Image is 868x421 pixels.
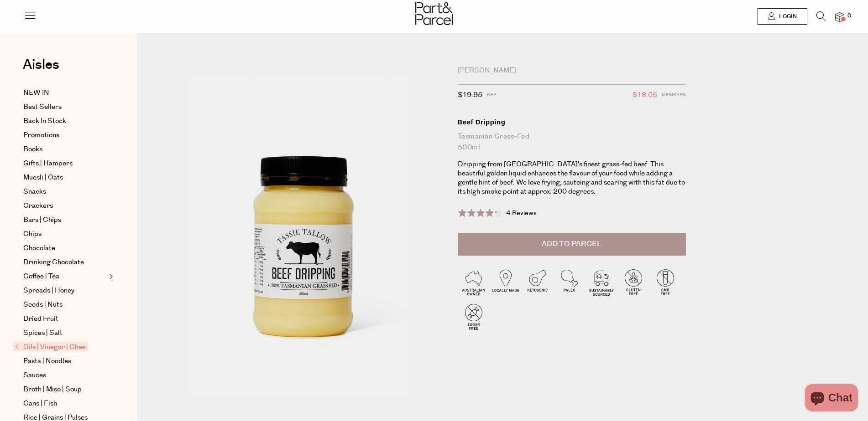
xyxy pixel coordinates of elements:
[23,313,58,324] span: Dried Fruit
[23,271,106,282] a: Coffee | Tea
[23,215,61,226] span: Bars | Chips
[23,398,106,409] a: Cans | Fish
[23,87,49,98] span: NEW IN
[23,271,59,282] span: Coffee | Tea
[23,257,84,268] span: Drinking Chocolate
[23,243,106,254] a: Chocolate
[458,233,686,256] button: Add to Parcel
[23,299,63,310] span: Seeds | Nuts
[23,370,106,381] a: Sauces
[107,271,113,282] button: Expand/Collapse Coffee | Tea
[23,158,106,169] a: Gifts | Hampers
[23,328,106,339] a: Spices | Salt
[23,313,106,324] a: Dried Fruit
[490,266,522,298] img: P_P-ICONS-Live_Bec_V11_Locally_Made_2.svg
[458,131,686,153] div: Tasmanian Grass-Fed 500ml
[649,266,681,298] img: P_P-ICONS-Live_Bec_V11_GMO_Free.svg
[23,55,59,75] span: Aisles
[23,229,42,240] span: Chips
[23,172,106,183] a: Muesli | Oats
[13,342,88,351] span: Oils | Vinegar | Ghee
[23,144,42,155] span: Books
[23,356,106,367] a: Pasta | Noodles
[23,215,106,226] a: Bars | Chips
[23,58,59,81] a: Aisles
[758,8,807,25] a: Login
[23,130,106,141] a: Promotions
[23,285,106,296] a: Spreads | Honey
[458,118,686,127] div: Beef Dripping
[23,87,106,98] a: NEW IN
[23,370,46,381] span: Sauces
[487,89,497,101] span: RRP
[23,172,63,183] span: Muesli | Oats
[23,200,106,211] a: Crackers
[777,13,797,21] span: Login
[23,186,106,197] a: Snacks
[617,266,649,298] img: P_P-ICONS-Live_Bec_V11_Gluten_Free.svg
[458,160,686,196] p: Dripping from [GEOGRAPHIC_DATA]'s finest grass-fed beef. This beautiful golden liquid enhances th...
[23,243,55,254] span: Chocolate
[23,116,66,127] span: Back In Stock
[23,384,82,395] span: Broth | Miso | Soup
[23,144,106,155] a: Books
[554,266,586,298] img: P_P-ICONS-Live_Bec_V11_Paleo.svg
[458,89,482,101] span: $19.95
[23,285,74,296] span: Spreads | Honey
[23,200,53,211] span: Crackers
[586,266,617,298] img: P_P-ICONS-Live_Bec_V11_Sustainable_Sourced.svg
[23,328,63,339] span: Spices | Salt
[23,102,62,113] span: Best Sellers
[662,89,686,101] span: Members
[506,209,537,218] span: 4 Reviews
[415,2,453,25] img: Part&Parcel
[542,239,601,249] span: Add to Parcel
[23,130,59,141] span: Promotions
[835,12,844,22] a: 0
[23,229,106,240] a: Chips
[23,384,106,395] a: Broth | Miso | Soup
[802,384,861,414] inbox-online-store-chat: Shopify online store chat
[633,89,657,101] span: $18.05
[23,116,106,127] a: Back In Stock
[458,266,490,298] img: P_P-ICONS-Live_Bec_V11_Australian_Owned.svg
[23,186,46,197] span: Snacks
[845,12,853,20] span: 0
[23,102,106,113] a: Best Sellers
[458,66,686,75] div: [PERSON_NAME]
[15,342,106,353] a: Oils | Vinegar | Ghee
[458,301,490,333] img: P_P-ICONS-Live_Bec_V11_Sugar_Free.svg
[23,398,57,409] span: Cans | Fish
[23,299,106,310] a: Seeds | Nuts
[23,257,106,268] a: Drinking Chocolate
[23,158,73,169] span: Gifts | Hampers
[522,266,554,298] img: P_P-ICONS-Live_Bec_V11_Ketogenic.svg
[23,356,71,367] span: Pasta | Noodles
